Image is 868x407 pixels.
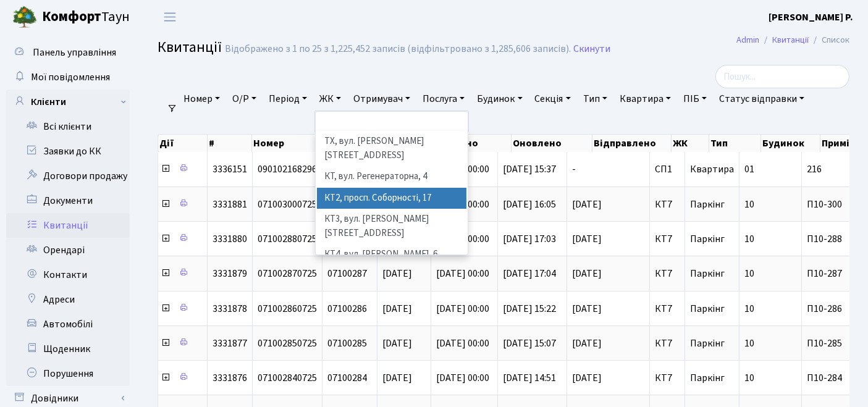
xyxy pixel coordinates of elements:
span: 071003000725 [258,198,317,211]
a: Квитанції [772,33,809,46]
span: [DATE] 00:00 [436,371,489,385]
span: 07100284 [327,371,367,385]
li: КТ3, вул. [PERSON_NAME][STREET_ADDRESS] [317,209,467,244]
span: КТ7 [655,234,680,244]
li: ТХ, вул. [PERSON_NAME][STREET_ADDRESS] [317,131,467,166]
a: О/Р [227,88,261,109]
th: ЖК [672,135,709,152]
span: 10 [744,232,754,246]
span: 3331881 [213,198,247,211]
span: [DATE] [382,267,412,280]
li: КТ2, просп. Соборності, 17 [317,188,467,209]
span: 3331879 [213,267,247,280]
span: 07100286 [327,302,367,316]
a: Документи [6,188,130,213]
a: Скинути [573,43,610,55]
span: 01 [744,162,754,176]
span: [DATE] 14:51 [503,371,556,385]
a: Період [264,88,312,109]
span: КТ7 [655,199,680,209]
span: 10 [744,337,754,350]
span: [DATE] 15:22 [503,302,556,316]
span: 3331880 [213,232,247,246]
span: 07100285 [327,337,367,350]
span: 090102168296 [258,162,317,176]
span: КТ7 [655,373,680,383]
a: Мої повідомлення [6,65,130,90]
span: [DATE] 00:00 [436,302,489,316]
span: КТ7 [655,269,680,279]
a: Орендарі [6,238,130,262]
span: [DATE] [572,304,644,314]
span: 071002850725 [258,337,317,350]
span: Паркінг [690,337,725,350]
span: [DATE] [572,338,644,348]
span: [DATE] [572,269,644,279]
span: [DATE] [382,337,412,350]
a: Квитанції [6,213,130,238]
a: Всі клієнти [6,114,130,139]
span: Паркінг [690,302,725,316]
span: [DATE] 00:00 [436,337,489,350]
a: Заявки до КК [6,139,130,164]
span: 071002860725 [258,302,317,316]
a: Будинок [472,88,527,109]
span: Паркінг [690,232,725,246]
span: [DATE] [572,199,644,209]
a: Панель управління [6,40,130,65]
span: 10 [744,371,754,385]
span: Паркінг [690,267,725,280]
span: [DATE] [572,234,644,244]
span: Паркінг [690,198,725,211]
a: [PERSON_NAME] Р. [769,10,853,25]
th: # [208,135,252,152]
a: Квартира [615,88,676,109]
li: КТ, вул. Регенераторна, 4 [317,166,467,188]
span: 10 [744,198,754,211]
span: КТ7 [655,304,680,314]
span: 071002880725 [258,232,317,246]
span: Паркінг [690,371,725,385]
a: ПІБ [678,88,712,109]
a: Послуга [418,88,470,109]
span: Панель управління [33,46,116,59]
span: 3331876 [213,371,247,385]
a: ЖК [314,88,346,109]
nav: breadcrumb [718,27,868,53]
span: 10 [744,267,754,280]
span: 3336151 [213,162,247,176]
span: [DATE] 00:00 [436,267,489,280]
a: Номер [179,88,225,109]
a: Адреси [6,287,130,312]
span: [DATE] 17:04 [503,267,556,280]
a: Отримувач [348,88,415,109]
span: 071002840725 [258,371,317,385]
b: [PERSON_NAME] Р. [769,10,853,24]
th: Оновлено [512,135,592,152]
span: [DATE] [382,302,412,316]
li: КТ4, вул. [PERSON_NAME], 6 [317,244,467,266]
a: Admin [736,33,759,46]
li: Список [809,33,849,47]
th: Будинок [761,135,820,152]
th: Створено [431,135,512,152]
span: [DATE] 15:07 [503,337,556,350]
span: [DATE] 16:05 [503,198,556,211]
th: Тип [709,135,761,152]
th: Номер [252,135,321,152]
span: [DATE] 17:03 [503,232,556,246]
input: Пошук... [715,65,849,88]
button: Переключити навігацію [154,7,185,27]
span: [DATE] [572,373,644,383]
span: 071002870725 [258,267,317,280]
span: СП1 [655,164,680,174]
b: Комфорт [42,7,101,27]
a: Щоденник [6,337,130,361]
span: [DATE] [382,371,412,385]
span: Таун [42,7,130,28]
span: [DATE] 15:37 [503,162,556,176]
div: Відображено з 1 по 25 з 1,225,452 записів (відфільтровано з 1,285,606 записів). [225,43,571,55]
a: Контакти [6,262,130,287]
a: Порушення [6,361,130,386]
span: - [572,164,644,174]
